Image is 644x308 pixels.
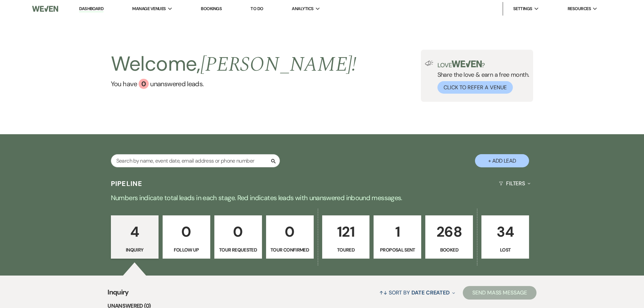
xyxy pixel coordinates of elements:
[374,215,421,259] a: 1Proposal Sent
[496,174,533,192] button: Filters
[115,246,154,254] p: Inquiry
[251,6,263,11] a: To Do
[481,215,529,259] a: 34Lost
[568,5,591,12] span: Resources
[437,81,513,94] button: Click to Refer a Venue
[270,220,309,243] p: 0
[486,220,525,243] p: 34
[486,246,525,254] p: Lost
[219,220,258,243] p: 0
[163,215,210,259] a: 0Follow Up
[219,246,258,254] p: Tour Requested
[111,179,143,188] h3: Pipeline
[200,49,357,80] span: [PERSON_NAME] !
[379,289,387,296] span: ↑↓
[111,154,280,167] input: Search by name, event date, email address or phone number
[463,286,536,300] button: Send Mass Message
[425,61,433,66] img: loud-speaker-illustration.svg
[79,192,566,203] p: Numbers indicate total leads in each stage. Red indicates leads with unanswered inbound messages.
[378,246,417,254] p: Proposal Sent
[513,5,532,12] span: Settings
[214,215,262,259] a: 0Tour Requested
[433,61,529,94] div: Share the love & earn a free month.
[108,287,129,302] span: Inquiry
[292,5,313,12] span: Analytics
[377,284,458,302] button: Sort By Date Created
[111,79,357,89] a: You have 0 unanswered leads.
[430,220,469,243] p: 268
[79,6,103,12] a: Dashboard
[139,79,149,89] div: 0
[270,246,309,254] p: Tour Confirmed
[475,154,529,167] button: + Add Lead
[132,5,166,12] span: Manage Venues
[327,220,365,243] p: 121
[452,61,482,67] img: weven-logo-green.svg
[167,220,206,243] p: 0
[201,6,222,11] a: Bookings
[327,246,365,254] p: Toured
[115,220,154,243] p: 4
[378,220,417,243] p: 1
[430,246,469,254] p: Booked
[266,215,314,259] a: 0Tour Confirmed
[111,215,159,259] a: 4Inquiry
[437,61,529,68] p: Love ?
[322,215,370,259] a: 121Toured
[411,289,450,296] span: Date Created
[167,246,206,254] p: Follow Up
[425,215,473,259] a: 268Booked
[111,50,357,79] h2: Welcome,
[32,2,58,16] img: Weven Logo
